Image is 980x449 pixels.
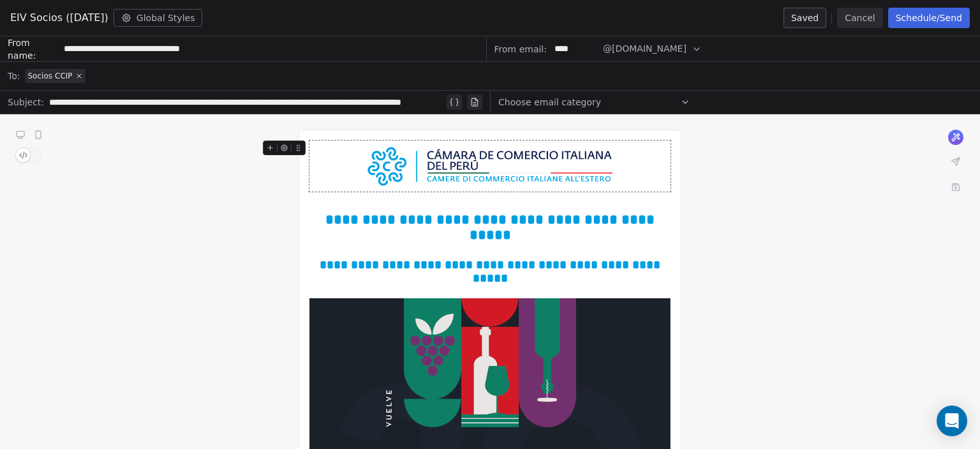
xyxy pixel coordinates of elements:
div: Open Intercom Messenger [937,406,967,436]
span: @[DOMAIN_NAME] [603,42,687,56]
span: From name: [8,36,59,62]
button: Saved [783,8,826,28]
span: Choose email category [498,96,601,109]
span: To: [8,70,20,82]
button: Cancel [837,8,882,28]
span: EIV Socios ([DATE]) [10,10,108,26]
span: Subject: [8,96,44,112]
span: From email: [494,43,547,56]
button: Global Styles [114,9,203,27]
button: Schedule/Send [888,8,970,28]
span: Socios CCIP [27,71,72,81]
